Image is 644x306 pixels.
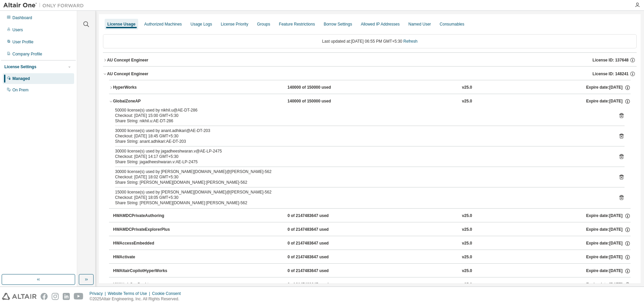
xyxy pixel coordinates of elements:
div: v25.0 [462,98,472,104]
img: altair_logo.svg [2,293,37,300]
div: 50000 license(s) used by nikhil.u@AE-DT-286 [115,107,608,113]
span: License ID: 148241 [593,71,629,77]
div: Checkout: [DATE] 18:45 GMT+5:30 [115,133,608,139]
div: Expire date: [DATE] [586,213,631,219]
div: Expire date: [DATE] [586,98,631,104]
div: 0 of 2147483647 used [287,254,348,260]
div: Expire date: [DATE] [586,227,631,233]
div: v25.0 [462,268,472,274]
button: HWAccessEmbedded0 of 2147483647 usedv25.0Expire date:[DATE] [113,236,631,251]
div: HWAccessEmbedded [113,241,173,247]
div: License Settings [4,64,36,70]
span: License ID: 137648 [593,57,629,63]
div: 0 of 2147483647 used [287,213,348,219]
div: Share String: nikhil.u:AE-DT-286 [115,118,608,124]
div: HWActivate [113,254,173,260]
img: linkedin.svg [63,293,70,300]
div: v25.0 [462,254,472,260]
div: Website Terms of Use [108,291,152,296]
div: Usage Logs [191,21,212,27]
div: Borrow Settings [324,21,352,27]
div: 30000 license(s) used by [PERSON_NAME][DOMAIN_NAME]@[PERSON_NAME]-562 [115,169,608,174]
div: Groups [257,21,270,27]
div: v25.0 [462,227,472,233]
img: instagram.svg [52,293,59,300]
div: Expire date: [DATE] [586,282,631,288]
div: Privacy [90,291,108,296]
div: HWAltairOneDesktop [113,282,173,288]
button: HWAMDCPrivateAuthoring0 of 2147483647 usedv25.0Expire date:[DATE] [113,209,631,223]
div: Feature Restrictions [279,21,315,27]
div: v25.0 [462,241,472,247]
div: 30000 license(s) used by anant.adhikari@AE-DT-203 [115,128,608,133]
div: Expire date: [DATE] [586,241,631,247]
div: 0 of 2147483647 used [287,227,348,233]
div: Share String: anant.adhikari:AE-DT-203 [115,139,608,144]
div: Share String: [PERSON_NAME][DOMAIN_NAME]:[PERSON_NAME]-562 [115,180,608,185]
div: v25.0 [462,282,472,288]
img: facebook.svg [41,293,48,300]
button: HWAMDCPrivateExplorerPlus0 of 2147483647 usedv25.0Expire date:[DATE] [113,222,631,237]
div: v25.0 [462,213,472,219]
div: 0 of 2147483647 used [287,268,348,274]
div: 15000 license(s) used by [PERSON_NAME][DOMAIN_NAME]@[PERSON_NAME]-562 [115,189,608,195]
div: HWAltairCopilotHyperWorks [113,268,173,274]
button: AU Concept EngineerLicense ID: 148241 [103,67,637,81]
div: 140000 of 150000 used [287,85,348,91]
div: AU Concept Engineer [107,71,148,77]
img: youtube.svg [74,293,84,300]
div: Authorized Machines [144,21,182,27]
div: GlobalZoneAP [113,98,173,104]
div: Last updated at: [DATE] 06:55 PM GMT+5:30 [103,34,637,48]
div: Expire date: [DATE] [586,268,631,274]
div: Named User [408,21,431,27]
div: Share String: jagadheeshwaran.v:AE-LP-2475 [115,159,608,165]
button: HWAltairCopilotHyperWorks0 of 2147483647 usedv25.0Expire date:[DATE] [113,264,631,278]
div: Users [12,27,23,33]
button: HWAltairOneDesktop0 of 2147483647 usedv25.0Expire date:[DATE] [113,277,631,292]
div: HWAMDCPrivateAuthoring [113,213,173,219]
div: Cookie Consent [152,291,184,296]
div: Expire date: [DATE] [586,85,631,91]
a: Refresh [404,39,418,44]
div: Checkout: [DATE] 15:00 GMT+5:30 [115,113,608,118]
div: License Priority [221,21,248,27]
div: v25.0 [462,85,472,91]
div: 0 of 2147483647 used [287,241,348,247]
div: Company Profile [12,51,42,57]
div: Checkout: [DATE] 14:17 GMT+5:30 [115,154,608,159]
button: HWActivate0 of 2147483647 usedv25.0Expire date:[DATE] [113,250,631,265]
div: 140000 of 150000 used [287,98,348,104]
div: HWAMDCPrivateExplorerPlus [113,227,173,233]
div: License Usage [107,21,136,27]
img: Altair One [3,2,87,9]
button: GlobalZoneAP140000 of 150000 usedv25.0Expire date:[DATE] [109,94,631,109]
div: Expire date: [DATE] [586,254,631,260]
div: 30000 license(s) used by jagadheeshwaran.v@AE-LP-2475 [115,148,608,154]
div: AU Concept Engineer [107,57,148,63]
div: User Profile [12,39,34,45]
div: Checkout: [DATE] 18:02 GMT+5:30 [115,174,608,180]
div: Consumables [440,21,464,27]
div: Managed [12,76,30,81]
div: On Prem [12,87,29,93]
div: HyperWorks [113,85,173,91]
div: Checkout: [DATE] 18:05 GMT+5:30 [115,195,608,200]
div: Share String: [PERSON_NAME][DOMAIN_NAME]:[PERSON_NAME]-562 [115,200,608,206]
button: AU Concept EngineerLicense ID: 137648 [103,53,637,68]
button: HyperWorks140000 of 150000 usedv25.0Expire date:[DATE] [109,80,631,95]
div: Dashboard [12,15,32,20]
div: 0 of 2147483647 used [287,282,348,288]
div: Allowed IP Addresses [361,21,400,27]
p: © 2025 Altair Engineering, Inc. All Rights Reserved. [90,296,185,302]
